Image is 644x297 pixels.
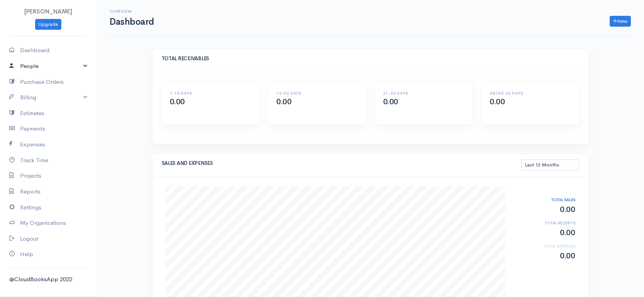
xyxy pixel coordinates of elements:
[110,9,154,14] h6: Overview
[162,56,579,61] h5: TOTAL RECEIVABLES
[383,97,398,107] span: 0.00
[383,91,465,95] h6: 31-45 DAYS
[490,97,505,107] span: 0.00
[162,161,521,166] h5: SALES AND EXPENSES
[610,16,631,27] a: New
[170,97,185,107] span: 0.00
[513,221,575,225] h6: TOTAL RECEIPTS
[513,205,575,214] h2: 0.00
[513,244,575,248] h6: TOTAL EXPENSES
[9,275,87,284] div: @CloudBooksApp 2022
[24,8,72,15] span: [PERSON_NAME]
[276,91,358,95] h6: 16-30 DAYS
[170,91,251,95] h6: 1-15 DAYS
[110,17,154,27] h1: Dashboard
[35,19,61,30] a: Upgrade
[490,91,571,95] h6: ABOVE 45 DAYS
[513,229,575,237] h2: 0.00
[513,198,575,202] h6: TOTAL SALES
[276,97,291,107] span: 0.00
[513,252,575,260] h2: 0.00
